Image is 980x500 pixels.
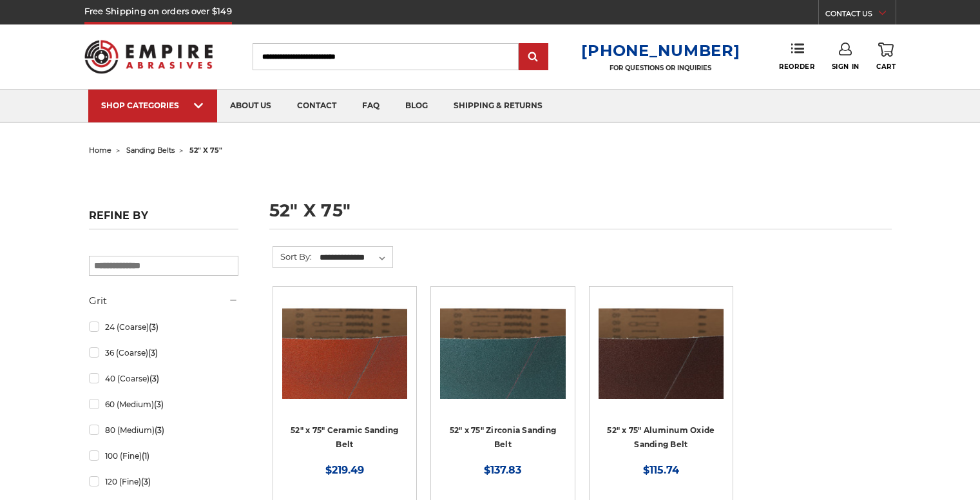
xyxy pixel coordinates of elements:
[273,247,312,266] label: Sort By:
[89,470,238,493] a: 120 (Fine)(3)
[779,43,814,70] a: Reorder
[484,464,521,476] span: $137.83
[89,293,238,309] h5: Grit
[599,296,724,399] img: 52" x 75" Aluminum Oxide Sanding Belt
[832,63,860,71] span: Sign In
[126,146,175,155] a: sanding belts
[779,63,814,71] span: Reorder
[876,43,896,71] a: Cart
[876,63,896,71] span: Cart
[89,146,111,155] a: home
[521,44,546,70] input: Submit
[89,209,238,229] h5: Refine by
[148,348,158,358] span: (3)
[581,41,740,60] a: [PHONE_NUMBER]
[284,90,349,122] a: contact
[101,101,204,110] div: SHOP CATEGORIES
[440,296,565,399] img: 52" x 75" Zirconia Sanding Belt
[599,296,724,461] a: 52" x 75" Aluminum Oxide Sanding Belt
[89,341,238,364] a: 36 (Coarse)(3)
[318,248,392,267] select: Sort By:
[282,296,407,461] a: 52" x 75" Ceramic Sanding Belt
[282,296,407,399] img: 52" x 75" Ceramic Sanding Belt
[825,6,896,24] a: CONTACT US
[89,419,238,441] a: 80 (Medium)(3)
[84,32,213,82] img: Empire Abrasives
[392,90,441,122] a: blog
[149,374,159,383] span: (3)
[155,425,164,435] span: (3)
[269,202,892,229] h1: 52" x 75"
[440,296,565,461] a: 52" x 75" Zirconia Sanding Belt
[581,64,740,72] p: FOR QUESTIONS OR INQUIRIES
[189,146,222,155] span: 52" x 75"
[89,445,238,467] a: 100 (Fine)(1)
[325,464,364,476] span: $219.49
[441,90,555,122] a: shipping & returns
[89,393,238,416] a: 60 (Medium)(3)
[142,451,149,461] span: (1)
[149,322,159,332] span: (3)
[154,399,164,409] span: (3)
[643,464,679,476] span: $115.74
[349,90,392,122] a: faq
[89,367,238,390] a: 40 (Coarse)(3)
[141,477,151,486] span: (3)
[217,90,284,122] a: about us
[89,316,238,338] a: 24 (Coarse)(3)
